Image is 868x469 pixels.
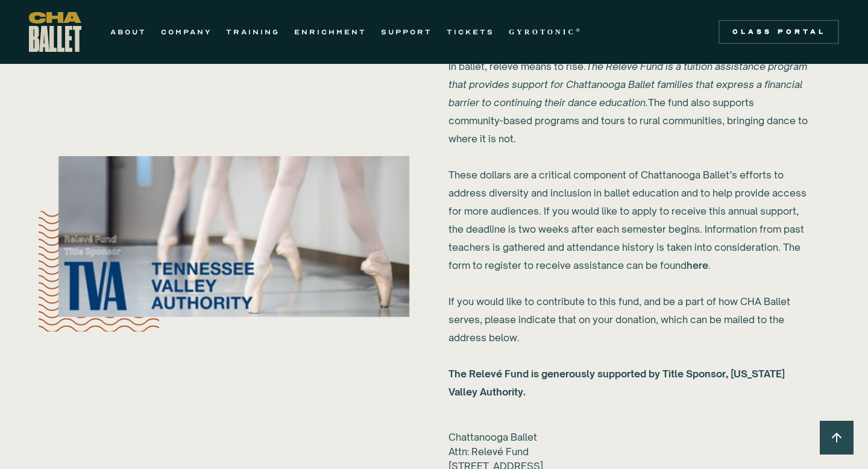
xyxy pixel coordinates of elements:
div: Class Portal [726,27,832,37]
a: ABOUT [110,25,146,39]
a: TRAINING [226,25,280,39]
strong: The Relevé Fund is generously supported by Title Sponsor, [US_STATE] Valley Authority. [448,368,785,398]
a: Class Portal [719,20,839,44]
sup: ® [576,27,582,33]
em: The Relevé Fund is a tuition assistance program that provides support for Chattanooga Ballet fami... [448,60,807,109]
div: In ballet, relevé means to rise. The fund also supports community-based programs and tours to rur... [448,57,810,401]
a: here [687,259,708,271]
a: home [29,12,81,52]
a: ENRICHMENT [294,25,366,39]
strong: GYROTONIC [509,28,576,36]
a: COMPANY [161,25,212,39]
a: TICKETS [447,25,494,39]
a: GYROTONIC® [509,25,582,39]
a: SUPPORT [381,25,432,39]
